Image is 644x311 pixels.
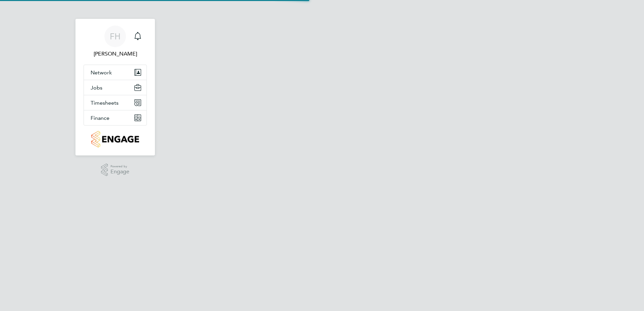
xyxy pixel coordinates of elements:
span: Engage [110,169,129,175]
span: Jobs [91,84,102,91]
span: Fidel Hill [84,50,147,58]
img: countryside-properties-logo-retina.png [91,131,139,147]
span: Timesheets [91,100,119,106]
span: Finance [91,115,109,121]
button: Jobs [84,80,147,95]
button: Network [84,65,147,80]
a: Powered byEngage [101,164,130,176]
span: Powered by [110,164,129,169]
a: Go to home page [84,131,147,147]
a: FH[PERSON_NAME] [84,26,147,58]
span: Network [91,69,112,76]
button: Timesheets [84,95,147,110]
nav: Main navigation [75,19,155,155]
span: FH [110,32,121,41]
button: Finance [84,110,147,125]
